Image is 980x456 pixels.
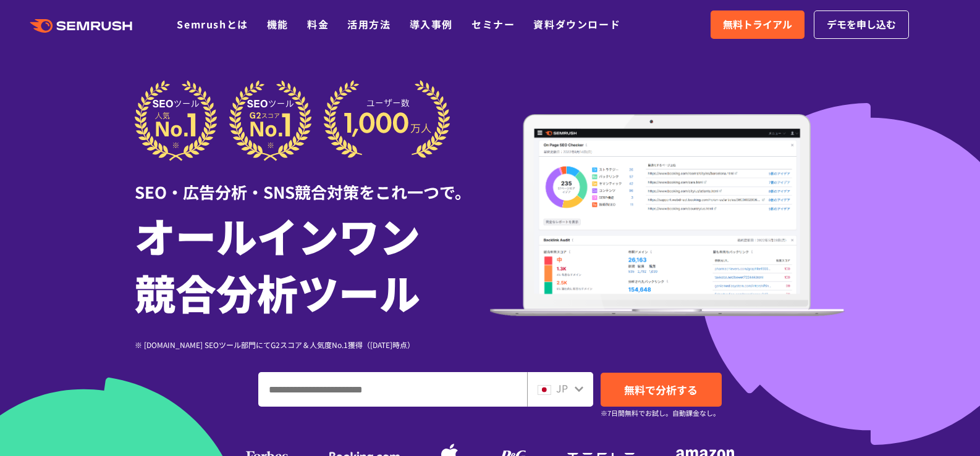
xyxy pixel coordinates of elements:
span: JP [556,381,568,396]
div: ※ [DOMAIN_NAME] SEOツール部門にてG2スコア＆人気度No.1獲得（[DATE]時点） [135,339,490,350]
a: セミナー [471,17,515,31]
a: 機能 [267,17,289,31]
span: 無料で分析する [624,382,698,397]
h1: オールインワン 競合分析ツール [135,207,490,320]
a: Semrushとは [177,17,248,31]
input: ドメイン、キーワードまたはURLを入力してください [259,373,526,406]
a: 活用方法 [347,17,391,31]
a: 導入事例 [410,17,453,31]
a: 資料ダウンロード [533,17,620,31]
a: 無料で分析する [601,373,722,407]
div: SEO・広告分析・SNS競合対策をこれ一つで。 [135,161,490,204]
a: 料金 [307,17,329,31]
small: ※7日間無料でお試し。自動課金なし。 [601,407,720,419]
span: デモを申し込む [827,17,896,33]
a: 無料トライアル [711,10,805,39]
a: デモを申し込む [814,10,909,39]
span: 無料トライアル [723,17,792,33]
